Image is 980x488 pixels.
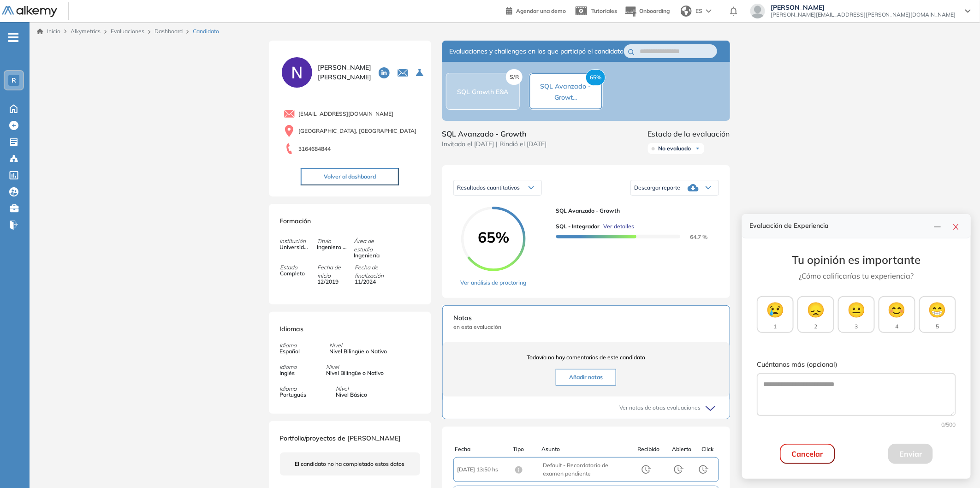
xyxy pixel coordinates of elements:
span: Portugués [280,391,307,399]
span: 😁 [928,298,947,321]
span: Completo [280,269,311,278]
span: Estado [280,263,317,272]
span: 11/2024 [355,278,386,286]
h4: Evaluación de Experiencia [749,222,930,230]
span: Alkymetrics [71,28,101,35]
span: Tutoriales [591,7,617,14]
span: SQL Growth E&A [457,88,508,96]
span: Idiomas [280,325,304,333]
span: 4 [896,322,899,331]
span: 65% [461,230,526,244]
button: line [930,220,945,232]
button: 😊4 [879,296,915,333]
p: ¿Cómo calificarías tu experiencia? [757,270,956,281]
span: 3 [855,322,858,331]
div: Recibido [630,445,667,453]
span: No evaluado [659,145,691,152]
span: SQL Avanzado - Growt... [540,82,591,101]
span: [GEOGRAPHIC_DATA], [GEOGRAPHIC_DATA] [299,127,417,135]
span: [EMAIL_ADDRESS][DOMAIN_NAME] [299,110,394,118]
span: 12/2019 [317,278,349,286]
label: Cuéntanos más (opcional) [757,360,956,370]
span: Español [280,347,300,356]
span: S/R [506,69,523,85]
img: PROFILE_MENU_LOGO_USER [280,55,314,89]
span: 2 [814,322,818,331]
div: Asunto [541,445,628,453]
span: 😢 [766,298,784,321]
span: 3164684844 [298,145,331,153]
a: Agendar una demo [506,5,566,16]
span: 64.7 % [679,233,707,240]
span: Formación [280,217,311,225]
span: line [934,223,941,231]
a: Ver análisis de proctoring [461,279,527,287]
span: Ingeniero administrador [317,243,348,251]
span: Idioma [280,341,300,350]
span: Nivel Bilingüe o Nativo [330,347,387,356]
span: Agendar una demo [516,7,566,14]
span: Notas [454,313,719,323]
button: 😢1 [757,296,794,333]
div: Fecha [455,445,513,453]
button: Añadir notas [556,369,616,386]
span: en esta evaluación [454,323,719,331]
span: 5 [936,322,939,331]
img: Ícono de flecha [695,146,701,151]
span: SQL Avanzado - Growth [556,207,712,215]
button: Cancelar [780,444,835,464]
span: Invitado el [DATE] | Rindió el [DATE] [442,139,547,149]
button: Onboarding [624,1,670,21]
span: Nivel Básico [336,391,368,399]
h3: Tu opinión es importante [757,253,956,267]
span: Evaluaciones y challenges en los que participó el candidato [450,47,624,56]
button: 😐3 [838,296,875,333]
span: El candidato no ha completado estos datos [295,460,405,468]
button: Volver al dashboard [301,168,399,185]
i: - [8,36,18,38]
span: Portfolio/proyectos de [PERSON_NAME] [280,434,401,442]
img: world [681,6,692,17]
span: SQL - Integrador [556,222,600,231]
span: 😐 [847,298,866,321]
span: R [12,77,16,84]
div: 0 /500 [757,421,956,429]
span: Nivel [327,363,384,371]
span: Idioma [280,385,307,393]
span: Inglés [280,369,297,377]
span: Área de estudio [354,237,391,254]
span: 1 [774,322,777,331]
span: Ingeniería [354,251,385,260]
img: arrow [706,9,712,13]
span: Default - Recordatorio de examen pendiente [543,461,629,478]
button: close [949,220,963,232]
span: Universidad EIA Escuela de Ingeniería de [GEOGRAPHIC_DATA] [280,243,311,251]
span: SQL Avanzado - Growth [442,128,547,139]
span: Ver notas de otras evaluaciones [620,404,701,412]
img: Logo [2,6,57,18]
span: Nivel [336,385,368,393]
span: Onboarding [639,7,670,14]
button: 😞2 [797,296,834,333]
span: [PERSON_NAME][EMAIL_ADDRESS][PERSON_NAME][DOMAIN_NAME] [771,11,956,18]
span: 😊 [888,298,906,321]
button: 😁5 [919,296,956,333]
span: Fecha de finalización [355,263,392,280]
span: 65% [586,69,606,86]
div: Tipo [513,445,542,453]
span: Título [317,237,354,245]
span: [DATE] 13:50 hs [457,465,515,474]
a: Dashboard [154,28,183,35]
span: Descargar reporte [635,184,681,191]
button: Ver detalles [600,222,635,231]
span: Fecha de inicio [317,263,354,280]
div: Click [697,445,719,453]
div: Abierto [667,445,697,453]
a: Inicio [37,27,60,36]
span: Candidato [193,27,219,36]
span: Idioma [280,363,297,371]
span: Ver detalles [604,222,635,231]
span: Nivel [330,341,387,350]
span: [PERSON_NAME] [771,4,956,11]
span: 😞 [807,298,825,321]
